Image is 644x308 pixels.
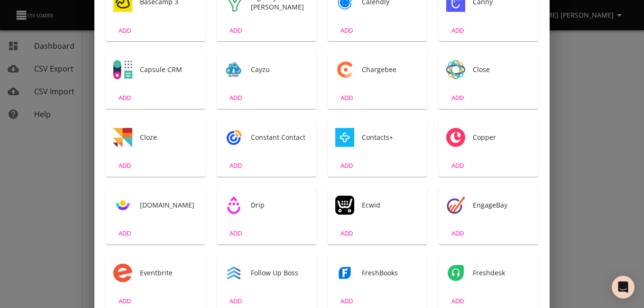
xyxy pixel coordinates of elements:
span: ADD [112,92,138,103]
div: Tool [335,263,354,282]
span: Constant Contact [251,133,309,142]
span: Drip [251,200,309,210]
span: ADD [334,296,359,307]
div: Tool [113,196,132,215]
div: Tool [224,263,243,282]
div: Tool [113,128,132,147]
button: ADD [442,158,473,173]
span: ADD [223,25,248,36]
span: Close [473,65,531,74]
img: Freshdesk [446,263,465,282]
span: Chargebee [362,65,420,74]
span: ADD [112,228,138,239]
span: ADD [223,296,248,307]
span: Cayzu [251,65,309,74]
span: ADD [334,25,359,36]
button: ADD [331,91,362,105]
button: ADD [331,158,362,173]
img: Eventbrite [113,263,132,282]
img: Capsule CRM [113,60,132,79]
button: ADD [442,226,473,241]
button: ADD [221,23,251,38]
button: ADD [221,226,251,241]
span: ADD [112,25,138,36]
span: Eventbrite [140,268,198,278]
div: Tool [113,60,132,79]
img: Ecwid [335,196,354,215]
img: Follow Up Boss [224,263,243,282]
div: Tool [446,196,465,215]
div: Tool [224,60,243,79]
span: FreshBooks [362,268,420,278]
img: FreshBooks [335,263,354,282]
span: [DOMAIN_NAME] [140,200,198,210]
span: ADD [334,92,359,103]
img: Cayzu [224,60,243,79]
img: Cloze [113,128,132,147]
span: ADD [445,92,470,103]
img: Customer.io [113,196,132,215]
div: Tool [446,60,465,79]
span: ADD [223,228,248,239]
span: ADD [445,160,470,171]
button: ADD [442,91,473,105]
img: EngageBay [446,196,465,215]
span: ADD [334,228,359,239]
span: ADD [112,296,138,307]
div: Tool [446,128,465,147]
div: Open Intercom Messenger [612,276,635,299]
button: ADD [110,23,140,38]
span: Copper [473,133,531,142]
span: ADD [223,160,248,171]
img: Drip [224,196,243,215]
span: Follow Up Boss [251,268,309,278]
span: Contacts+ [362,133,420,142]
img: Copper [446,128,465,147]
span: Capsule CRM [140,65,198,74]
button: ADD [110,158,140,173]
div: Tool [335,60,354,79]
span: ADD [445,228,470,239]
button: ADD [331,226,362,241]
button: ADD [442,23,473,38]
span: ADD [445,25,470,36]
div: Tool [224,196,243,215]
span: ADD [112,160,138,171]
div: Tool [113,263,132,282]
span: ADD [334,160,359,171]
button: ADD [110,226,140,241]
span: Ecwid [362,200,420,210]
span: ADD [223,92,248,103]
button: ADD [110,91,140,105]
div: Tool [224,128,243,147]
img: Contacts+ [335,128,354,147]
button: ADD [221,91,251,105]
span: Cloze [140,133,198,142]
button: ADD [331,23,362,38]
div: Tool [335,196,354,215]
img: Constant Contact [224,128,243,147]
span: EngageBay [473,200,531,210]
div: Tool [446,263,465,282]
img: Chargebee [335,60,354,79]
span: ADD [445,296,470,307]
div: Tool [335,128,354,147]
button: ADD [221,158,251,173]
img: Close [446,60,465,79]
span: Freshdesk [473,268,531,278]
